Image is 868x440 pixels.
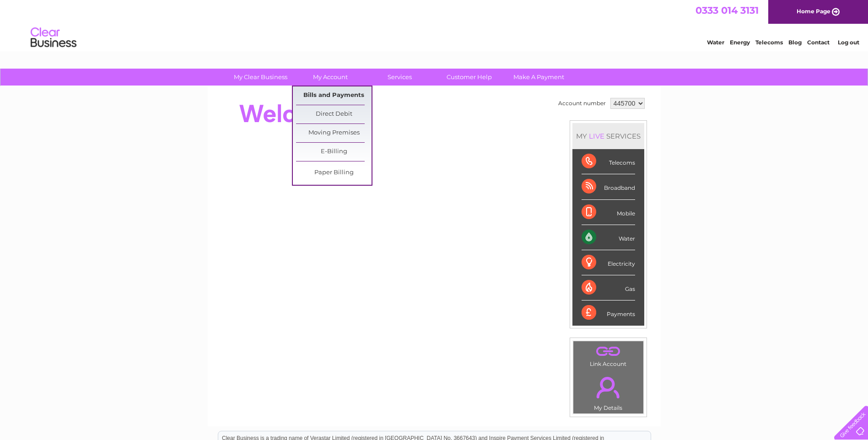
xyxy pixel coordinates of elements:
[572,123,644,149] div: MY SERVICES
[582,200,635,225] div: Mobile
[576,343,641,360] a: .
[582,149,635,174] div: Telecoms
[807,39,830,46] a: Contact
[296,105,372,123] a: Direct Debit
[296,164,372,182] a: Paper Billing
[292,69,368,86] a: My Account
[582,275,635,300] div: Gas
[362,69,437,86] a: Services
[296,124,372,142] a: Moving Premises
[501,69,577,86] a: Make A Payment
[695,5,759,16] a: 0333 014 3131
[788,39,802,46] a: Blog
[296,86,372,105] a: Bills and Payments
[296,143,372,161] a: E-Billing
[582,174,635,199] div: Broadband
[582,225,635,250] div: Water
[755,39,783,46] a: Telecoms
[431,69,507,86] a: Customer Help
[573,369,644,414] td: My Details
[573,341,644,370] td: Link Account
[582,250,635,275] div: Electricity
[218,5,651,44] div: Clear Business is a trading name of Verastar Limited (registered in [GEOGRAPHIC_DATA] No. 3667643...
[838,39,859,46] a: Log out
[582,300,635,325] div: Payments
[707,39,724,46] a: Water
[576,371,641,403] a: .
[730,39,750,46] a: Energy
[587,132,606,140] div: LIVE
[223,69,298,86] a: My Clear Business
[556,96,608,111] td: Account number
[30,24,77,52] img: logo.png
